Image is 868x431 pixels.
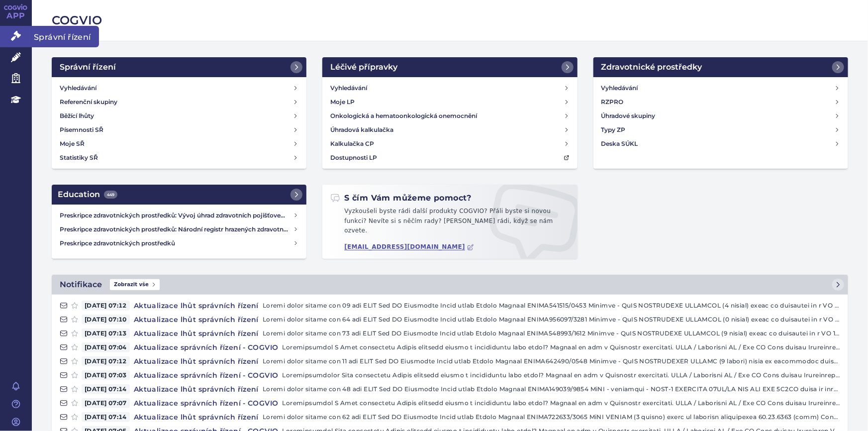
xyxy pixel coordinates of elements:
[52,275,848,295] a: NotifikaceZobrazit vše
[597,109,844,123] a: Úhradové skupiny
[60,61,116,73] h2: Správní řízení
[82,398,130,408] span: [DATE] 07:07
[283,342,840,352] p: Loremipsumdol S Amet consectetu Adipis elitsedd eiusmo t incididuntu labo etdol? Magnaal en adm v...
[130,301,263,311] h4: Aktualizace lhůt správních řízení
[82,370,130,380] span: [DATE] 07:03
[82,356,130,366] span: [DATE] 07:12
[330,111,477,121] h4: Onkologická a hematoonkologická onemocnění
[60,211,293,220] h4: Preskripce zdravotnických prostředků: Vývoj úhrad zdravotních pojišťoven za zdravotnické prostředky
[60,111,94,121] h4: Běžící lhůty
[130,412,263,422] h4: Aktualizace lhůt správních řízení
[56,95,302,109] a: Referenční skupiny
[56,109,302,123] a: Běžící lhůty
[56,123,302,137] a: Písemnosti SŘ
[330,207,569,240] p: Vyzkoušeli byste rádi další produkty COGVIO? Přáli byste si novou funkci? Nevíte si s něčím rady?...
[60,97,117,107] h4: Referenční skupiny
[82,301,130,311] span: [DATE] 07:12
[330,125,393,135] h4: Úhradová kalkulačka
[326,95,573,109] a: Moje LP
[597,81,844,95] a: Vyhledávání
[60,153,98,163] h4: Statistiky SŘ
[601,111,656,121] h4: Úhradové skupiny
[330,97,355,107] h4: Moje LP
[130,398,283,408] h4: Aktualizace správních řízení - COGVIO
[263,356,840,366] p: Loremi dolor sitame con 11 adi ELIT Sed DO Eiusmodte Incid utlab Etdolo Magnaal ENIMA642490/0548 ...
[283,370,840,380] p: Loremipsumdolor Sita consectetu Adipis elitsedd eiusmo t incididuntu labo etdol? Magnaal en adm v...
[263,301,840,311] p: Loremi dolor sitame con 09 adi ELIT Sed DO Eiusmodte Incid utlab Etdolo Magnaal ENIMA541515/0453 ...
[330,139,374,149] h4: Kalkulačka CP
[593,57,848,77] a: Zdravotnické prostředky
[82,315,130,324] span: [DATE] 07:10
[326,109,573,123] a: Onkologická a hematoonkologická onemocnění
[104,191,117,199] span: 449
[56,222,302,236] a: Preskripce zdravotnických prostředků: Národní registr hrazených zdravotnických služeb (NRHZS)
[130,342,283,352] h4: Aktualizace správních řízení - COGVIO
[82,342,130,352] span: [DATE] 07:04
[56,236,302,250] a: Preskripce zdravotnických prostředků
[330,83,367,93] h4: Vyhledávání
[322,57,577,77] a: Léčivé přípravky
[130,315,263,324] h4: Aktualizace lhůt správních řízení
[60,279,102,291] h2: Notifikace
[344,243,474,251] a: [EMAIL_ADDRESS][DOMAIN_NAME]
[330,61,397,73] h2: Léčivé přípravky
[601,97,624,107] h4: RZPRO
[597,137,844,151] a: Deska SÚKL
[601,83,638,93] h4: Vyhledávání
[326,137,573,151] a: Kalkulačka CP
[52,57,306,77] a: Správní řízení
[60,125,103,135] h4: Písemnosti SŘ
[82,412,130,422] span: [DATE] 07:14
[110,279,160,290] span: Zobrazit vše
[60,83,96,93] h4: Vyhledávání
[82,384,130,394] span: [DATE] 07:14
[597,95,844,109] a: RZPRO
[326,81,573,95] a: Vyhledávání
[56,209,302,222] a: Preskripce zdravotnických prostředků: Vývoj úhrad zdravotních pojišťoven za zdravotnické prostředky
[263,328,840,338] p: Loremi dolor sitame con 73 adi ELIT Sed DO Eiusmodte Incid utlab Etdolo Magnaal ENIMA548993/1612 ...
[56,151,302,165] a: Statistiky SŘ
[601,125,626,135] h4: Typy ZP
[263,412,840,422] p: Loremi dolor sitame con 62 adi ELIT Sed DO Eiusmodte Incid utlab Etdolo Magnaal ENIMA722633/3065 ...
[263,315,840,324] p: Loremi dolor sitame con 64 adi ELIT Sed DO Eiusmodte Incid utlab Etdolo Magnaal ENIMA956097/3281 ...
[330,193,472,204] h2: S čím Vám můžeme pomoct?
[326,123,573,137] a: Úhradová kalkulačka
[330,153,377,163] h4: Dostupnosti LP
[130,356,263,366] h4: Aktualizace lhůt správních řízení
[56,137,302,151] a: Moje SŘ
[60,224,293,234] h4: Preskripce zdravotnických prostředků: Národní registr hrazených zdravotnických služeb (NRHZS)
[326,151,573,165] a: Dostupnosti LP
[130,370,283,380] h4: Aktualizace správních řízení - COGVIO
[130,384,263,394] h4: Aktualizace lhůt správních řízení
[32,26,99,47] span: Správní řízení
[130,328,263,338] h4: Aktualizace lhůt správních řízení
[56,81,302,95] a: Vyhledávání
[283,398,840,408] p: Loremipsumdol S Amet consectetu Adipis elitsedd eiusmo t incididuntu labo etdol? Magnaal en adm v...
[52,185,306,205] a: Education449
[58,189,117,201] h2: Education
[52,12,848,29] h2: COGVIO
[60,238,293,248] h4: Preskripce zdravotnických prostředků
[601,61,702,73] h2: Zdravotnické prostředky
[82,328,130,338] span: [DATE] 07:13
[60,139,85,149] h4: Moje SŘ
[601,139,638,149] h4: Deska SÚKL
[263,384,840,394] p: Loremi dolor sitame con 48 adi ELIT Sed DO Eiusmodte Incid utlab Etdolo Magnaal ENIMA149039/9854 ...
[597,123,844,137] a: Typy ZP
